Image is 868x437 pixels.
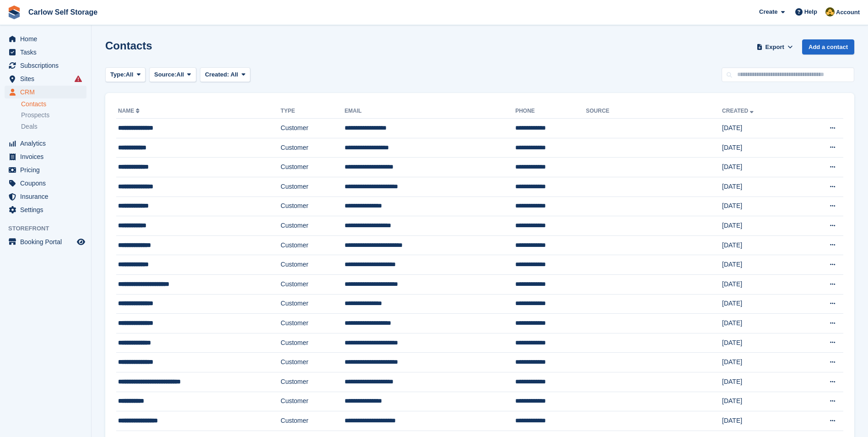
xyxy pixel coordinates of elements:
td: [DATE] [722,333,799,353]
button: Source: All [149,67,196,82]
td: [DATE] [722,411,799,431]
a: menu [5,33,86,45]
td: [DATE] [722,274,799,294]
th: Type [280,104,345,119]
button: Created: All [200,67,250,82]
td: Customer [280,392,345,411]
span: Created: [205,71,229,78]
span: Create [759,7,777,16]
td: Customer [280,274,345,294]
td: [DATE] [722,119,799,138]
a: menu [5,203,86,216]
th: Phone [515,104,586,119]
td: [DATE] [722,138,799,158]
td: Customer [280,197,345,216]
td: Customer [280,411,345,431]
td: Customer [280,333,345,353]
span: Sites [20,72,75,85]
th: Email [345,104,515,119]
span: Subscriptions [20,59,75,72]
td: [DATE] [722,294,799,314]
a: Preview store [75,236,86,247]
button: Type: All [105,67,146,82]
td: Customer [280,372,345,392]
a: menu [5,190,86,203]
span: Analytics [20,137,75,150]
a: menu [5,137,86,150]
a: menu [5,46,86,59]
a: Carlow Self Storage [25,5,101,20]
a: menu [5,177,86,190]
span: Booking Portal [20,235,75,248]
td: [DATE] [722,177,799,197]
span: Home [20,33,75,45]
td: Customer [280,216,345,236]
a: Contacts [21,100,86,109]
td: Customer [280,255,345,275]
td: [DATE] [722,353,799,372]
td: [DATE] [722,255,799,275]
span: Prospects [21,111,49,120]
td: [DATE] [722,216,799,236]
span: Coupons [20,177,75,190]
span: Insurance [20,190,75,203]
span: Storefront [8,224,91,233]
a: Add a contact [802,39,854,55]
span: Type: [110,70,126,79]
a: Name [118,108,141,114]
span: Export [766,43,784,52]
span: Invoices [20,150,75,163]
td: [DATE] [722,235,799,255]
span: All [126,70,134,79]
td: Customer [280,294,345,314]
td: [DATE] [722,392,799,411]
a: menu [5,150,86,163]
td: Customer [280,119,345,138]
td: [DATE] [722,372,799,392]
span: Deals [21,122,38,131]
span: Source: [154,70,176,79]
td: Customer [280,158,345,177]
td: [DATE] [722,197,799,216]
td: Customer [280,353,345,372]
th: Source [586,104,722,119]
span: Help [804,7,817,16]
span: CRM [20,86,75,98]
span: Settings [20,203,75,216]
td: [DATE] [722,158,799,177]
a: Prospects [21,110,86,120]
td: Customer [280,177,345,197]
button: Export [755,39,795,55]
td: [DATE] [722,314,799,333]
a: Deals [21,122,86,131]
td: Customer [280,138,345,158]
img: Kevin Moore [825,7,835,16]
h1: Contacts [105,39,152,52]
span: Pricing [20,164,75,176]
a: menu [5,72,86,85]
img: stora-icon-8386f47178a22dfd0bd8f6a31ec36ba5ce8667c1dd55bd0f319d3a0aa187defe.svg [7,5,21,19]
span: Tasks [20,46,75,59]
span: All [231,71,238,78]
span: Account [836,8,860,17]
a: menu [5,235,86,248]
td: Customer [280,235,345,255]
i: Smart entry sync failures have occurred [75,75,82,82]
a: Created [722,108,755,114]
a: menu [5,164,86,176]
td: Customer [280,314,345,333]
a: menu [5,86,86,98]
span: All [177,70,184,79]
a: menu [5,59,86,72]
